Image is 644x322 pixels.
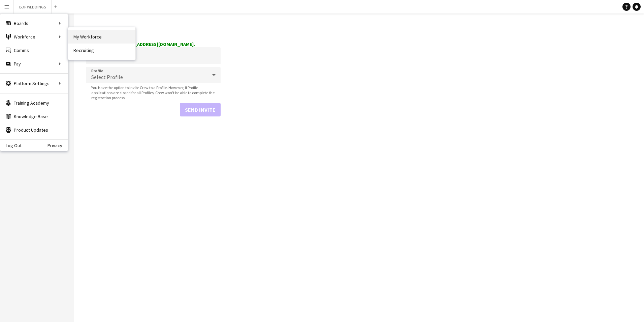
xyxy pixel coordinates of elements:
[0,123,68,137] a: Product Updates
[86,41,221,47] div: Invitation sent to
[0,17,68,30] div: Boards
[68,30,135,44] a: My Workforce
[0,44,68,57] a: Comms
[0,110,68,123] a: Knowledge Base
[120,41,195,47] strong: [EMAIL_ADDRESS][DOMAIN_NAME].
[86,85,221,100] span: You have the option to invite Crew to a Profile. However, if Profile applications are closed for ...
[47,143,68,148] a: Privacy
[86,26,221,36] h1: Invite contact
[0,77,68,90] div: Platform Settings
[0,143,22,148] a: Log Out
[0,57,68,71] div: Pay
[14,0,52,14] button: BDP WEDDINGS
[68,44,135,57] a: Recruiting
[91,74,123,80] span: Select Profile
[0,30,68,44] div: Workforce
[0,96,68,110] a: Training Academy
